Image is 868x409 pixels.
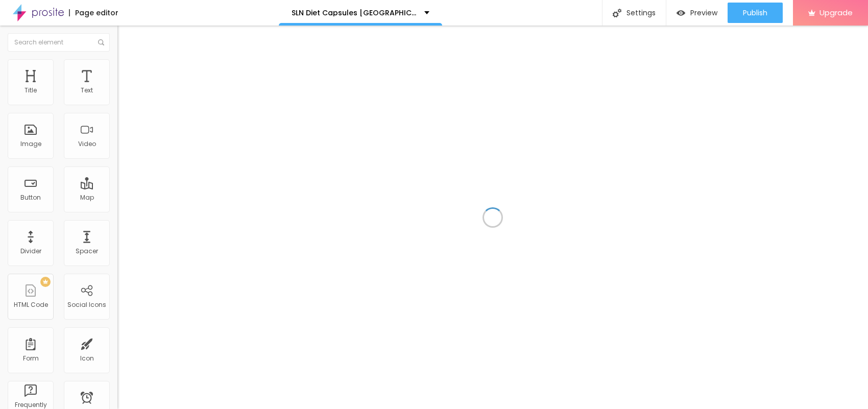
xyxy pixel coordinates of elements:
[78,140,96,148] div: Video
[14,301,48,308] div: HTML Code
[20,140,41,148] div: Image
[25,87,37,94] div: Title
[81,87,93,94] div: Text
[80,355,94,362] div: Icon
[76,248,98,255] div: Spacer
[23,355,39,362] div: Form
[67,301,106,308] div: Social Icons
[69,9,118,16] div: Page editor
[80,194,94,201] div: Map
[20,194,41,201] div: Button
[690,9,717,17] span: Preview
[728,3,783,23] button: Publish
[8,33,110,52] input: Search element
[292,9,417,16] p: SLN Diet Capsules [GEOGRAPHIC_DATA]
[666,3,728,23] button: Preview
[98,39,104,45] img: Icone
[20,248,41,255] div: Divider
[613,9,621,17] img: Icone
[677,9,685,17] img: view-1.svg
[819,8,853,17] span: Upgrade
[743,9,767,17] span: Publish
